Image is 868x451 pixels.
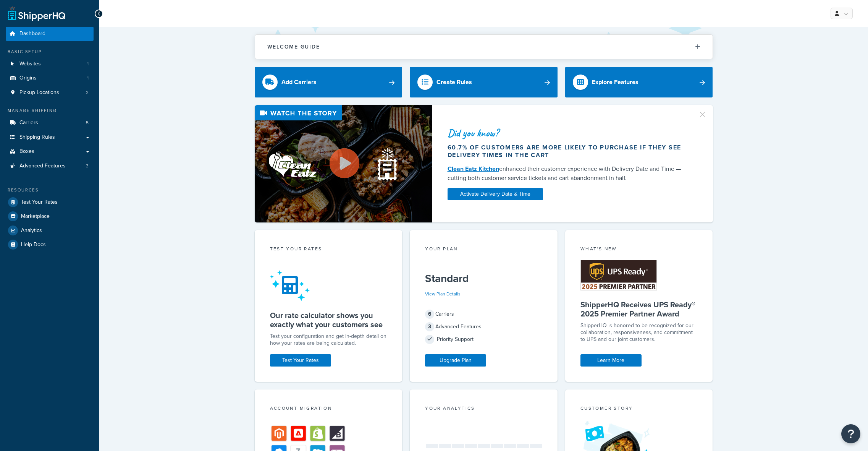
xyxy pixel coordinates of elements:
a: Pickup Locations2 [6,86,94,100]
span: 5 [86,120,89,126]
a: Add Carriers [255,67,402,97]
div: Priority Support [425,334,542,345]
img: Video thumbnail [255,105,432,222]
span: 6 [425,310,434,319]
div: Create Rules [436,77,472,88]
div: Customer Story [580,405,698,414]
li: Origins [6,71,94,85]
a: Create Rules [410,67,558,97]
span: Carriers [19,120,38,126]
li: Pickup Locations [6,86,94,100]
span: Marketplace [21,213,50,220]
div: Advanced Features [425,321,542,332]
div: 60.7% of customers are more likely to purchase if they see delivery times in the cart [448,144,689,159]
span: 1 [87,61,89,67]
a: Boxes [6,144,94,159]
a: Analytics [6,224,94,237]
a: Websites1 [6,57,94,71]
button: Open Resource Center [841,424,860,443]
span: Dashboard [19,31,45,37]
li: Websites [6,57,94,71]
span: Help Docs [21,242,46,248]
a: Test Your Rates [6,195,94,209]
li: Advanced Features [6,159,94,173]
div: Explore Features [592,77,638,88]
p: ShipperHQ is honored to be recognized for our collaboration, responsiveness, and commitment to UP... [580,322,698,343]
a: Upgrade Plan [425,354,486,367]
h5: Standard [425,273,542,285]
div: enhanced their customer experience with Delivery Date and Time — cutting both customer service ti... [448,164,689,183]
a: Marketplace [6,209,94,223]
a: Test Your Rates [270,354,331,367]
a: Dashboard [6,27,94,41]
h5: Our rate calculator shows you exactly what your customers see [270,311,387,329]
a: Advanced Features3 [6,159,94,173]
a: Clean Eatz Kitchen [448,164,499,173]
div: Add Carriers [281,77,317,88]
li: Carriers [6,116,94,130]
div: Basic Setup [6,49,94,55]
span: Advanced Features [19,163,66,169]
span: Origins [19,75,37,81]
div: Manage Shipping [6,107,94,114]
span: Test Your Rates [21,199,58,206]
span: Shipping Rules [19,134,55,141]
a: Origins1 [6,71,94,85]
a: View Plan Details [425,290,461,297]
span: Websites [19,61,41,67]
div: Your Analytics [425,405,542,414]
div: Did you know? [448,128,689,138]
a: Help Docs [6,238,94,251]
a: Shipping Rules [6,130,94,144]
div: What's New [580,245,698,254]
span: Analytics [21,227,42,234]
span: 3 [425,322,434,331]
span: Pickup Locations [19,89,59,96]
a: Activate Delivery Date & Time [448,188,543,200]
div: Test your configuration and get in-depth detail on how your rates are being calculated. [270,333,387,347]
h2: Welcome Guide [267,44,320,50]
button: Welcome Guide [255,35,713,59]
div: Account Migration [270,405,387,414]
div: Test your rates [270,245,387,254]
span: Boxes [19,148,34,155]
span: 2 [86,89,89,96]
div: Carriers [425,309,542,320]
span: 3 [86,163,89,169]
h5: ShipperHQ Receives UPS Ready® 2025 Premier Partner Award [580,300,698,318]
a: Learn More [580,354,642,367]
a: Carriers5 [6,116,94,130]
span: 1 [87,75,89,81]
a: Explore Features [565,67,713,97]
div: Your Plan [425,245,542,254]
div: Resources [6,187,94,193]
